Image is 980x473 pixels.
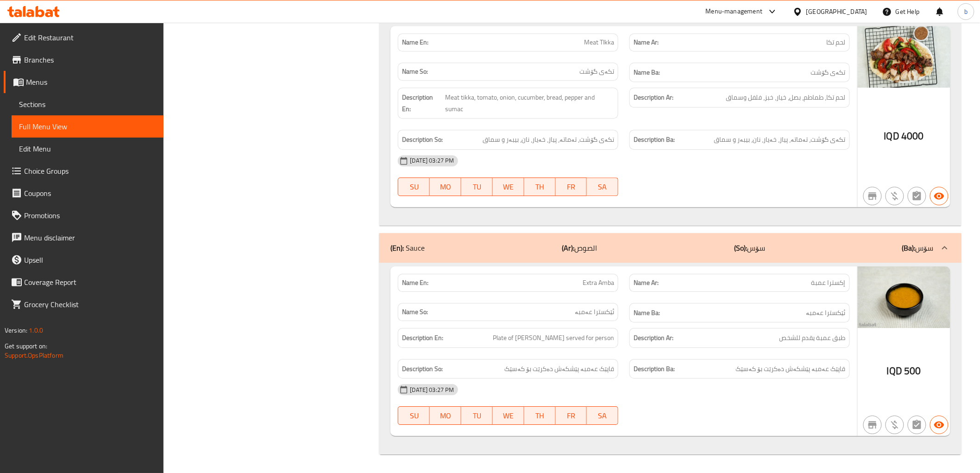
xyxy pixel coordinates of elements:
[398,406,430,425] button: SU
[4,227,163,249] a: Menu disclaimer
[811,278,846,288] span: إكسترا عمبة
[863,416,882,434] button: Not branch specific item
[806,6,867,17] div: [GEOGRAPHIC_DATA]
[634,134,675,145] strong: Description Ba:
[24,232,156,243] span: Menu disclaimer
[390,241,404,255] b: (En):
[827,38,846,47] span: لحم تكا
[402,363,443,375] strong: Description So:
[634,67,660,78] strong: Name Ba:
[706,6,763,17] div: Menu-management
[559,180,584,194] span: FR
[402,409,426,423] span: SU
[634,307,660,319] strong: Name Ba:
[465,180,489,194] span: TU
[433,409,458,423] span: MO
[634,363,675,375] strong: Description Ba:
[430,406,461,425] button: MO
[430,177,461,196] button: MO
[493,177,524,196] button: WE
[402,307,428,317] strong: Name So:
[587,177,618,196] button: SA
[562,241,574,255] b: (Ar):
[402,180,426,194] span: SU
[863,187,882,205] button: Not branch specific item
[858,26,950,88] img: Meat_Tikka638958796856546597.jpg
[12,138,163,160] a: Edit Menu
[19,99,156,110] span: Sections
[4,293,163,315] a: Grocery Checklist
[908,416,926,434] button: Not has choices
[4,26,163,49] a: Edit Restaurant
[406,156,458,165] span: [DATE] 03:27 PM
[591,180,615,194] span: SA
[445,92,614,114] span: Meat tikka, tomato, onion, cucumber, bread, pepper and sumac
[559,409,584,423] span: FR
[524,177,556,196] button: TH
[433,180,458,194] span: MO
[964,6,967,17] span: b
[24,277,156,288] span: Coverage Report
[584,38,614,47] span: Meat TIkka
[19,143,156,154] span: Edit Menu
[496,409,521,423] span: WE
[575,307,614,317] span: ئێکسترا عەمبە
[524,406,556,425] button: TH
[734,241,747,255] b: (So):
[5,324,27,336] span: Version:
[493,406,524,425] button: WE
[29,324,43,336] span: 1.0.0
[887,362,902,380] span: IQD
[562,242,597,253] p: الصوص
[714,134,846,145] span: تکەی گۆشت، تەماتە، پیاز، خەیار، نان، بیبەر و سماق
[4,71,163,93] a: Menus
[736,363,846,375] span: قاپێک عەمبە پێشکەش دەکرێت بۆ کەسێک
[4,204,163,227] a: Promotions
[406,385,458,394] span: [DATE] 03:27 PM
[4,271,163,293] a: Coverage Report
[402,38,428,47] strong: Name En:
[528,180,552,194] span: TH
[634,278,659,288] strong: Name Ar:
[26,76,156,88] span: Menus
[12,93,163,115] a: Sections
[402,134,443,145] strong: Description So:
[902,241,916,255] b: (Ba):
[779,332,846,344] span: طبق عمبة يقدم للشخص
[24,188,156,199] span: Coupons
[24,165,156,177] span: Choice Groups
[901,127,924,145] span: 4000
[402,278,428,288] strong: Name En:
[12,115,163,138] a: Full Menu View
[634,38,659,47] strong: Name Ar:
[461,177,493,196] button: TU
[5,349,63,361] a: Support.OpsPlatform
[902,242,934,253] p: سۆس
[858,266,950,328] img: Bet_Alsamak_Extra_amba_Ha638958797966585551.jpg
[402,92,443,114] strong: Description En:
[556,177,587,196] button: FR
[4,249,163,271] a: Upsell
[398,177,430,196] button: SU
[587,406,618,425] button: SA
[402,332,443,344] strong: Description En:
[483,134,614,145] span: تکەی گۆشت، تەماتە، پیاز، خەیار، نان، بیبەر و سماق
[461,406,493,425] button: TU
[634,332,673,344] strong: Description Ar:
[583,278,614,288] span: Extra Amba
[884,127,899,145] span: IQD
[5,340,47,352] span: Get support on:
[493,332,614,344] span: Plate of amba served for person
[4,49,163,71] a: Branches
[379,233,961,263] div: (En): Sauce(Ar):الصوص(So):سۆس(Ba):سۆس
[465,409,489,423] span: TU
[556,406,587,425] button: FR
[579,67,614,76] span: تکەی گۆشت
[591,409,615,423] span: SA
[886,187,904,205] button: Purchased item
[390,242,425,253] p: Sauce
[811,67,846,78] span: تکەی گۆشت
[904,362,921,380] span: 500
[496,180,521,194] span: WE
[24,254,156,265] span: Upsell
